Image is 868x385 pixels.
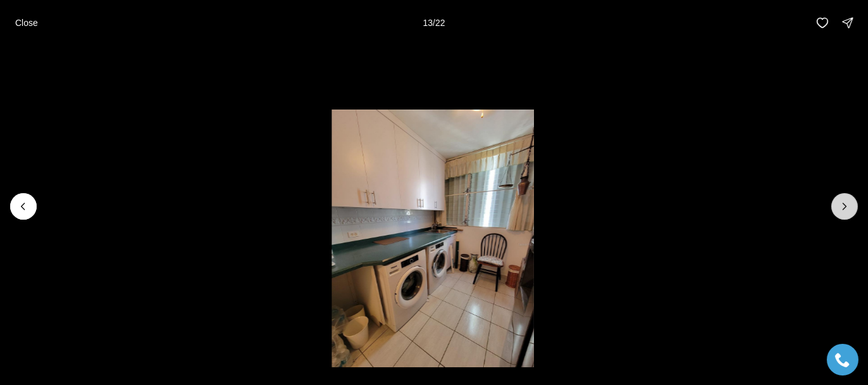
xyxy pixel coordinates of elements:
button: Next slide [831,193,858,220]
p: 13 / 22 [423,18,445,28]
button: Previous slide [10,193,37,220]
p: Close [15,18,38,28]
button: Close [8,10,46,35]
